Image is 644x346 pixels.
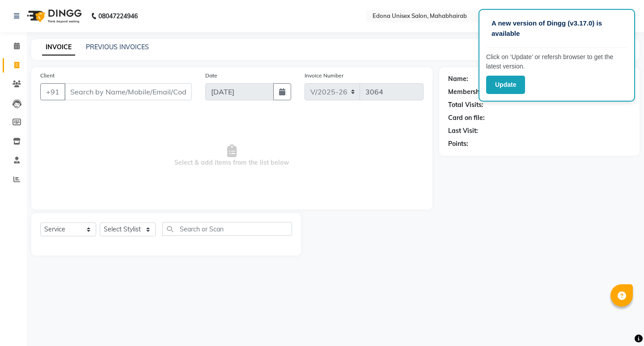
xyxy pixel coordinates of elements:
[42,39,75,56] a: INVOICE
[40,111,424,201] span: Select & add items from the list below
[40,72,55,80] label: Client
[486,52,627,71] p: Click on ‘Update’ or refersh browser to get the latest version.
[448,100,483,110] div: Total Visits:
[486,76,525,94] button: Update
[448,113,485,123] div: Card on file:
[162,222,292,236] input: Search or Scan
[86,43,149,51] a: PREVIOUS INVOICES
[98,4,138,29] b: 08047224946
[205,72,217,80] label: Date
[448,74,468,84] div: Name:
[491,18,622,38] p: A new version of Dingg (v3.17.0) is available
[448,87,487,97] div: Membership:
[64,83,192,100] input: Search by Name/Mobile/Email/Code
[448,139,468,149] div: Points:
[40,83,65,100] button: +91
[448,126,478,136] div: Last Visit:
[23,4,84,29] img: logo
[606,310,635,337] iframe: chat widget
[305,72,343,80] label: Invoice Number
